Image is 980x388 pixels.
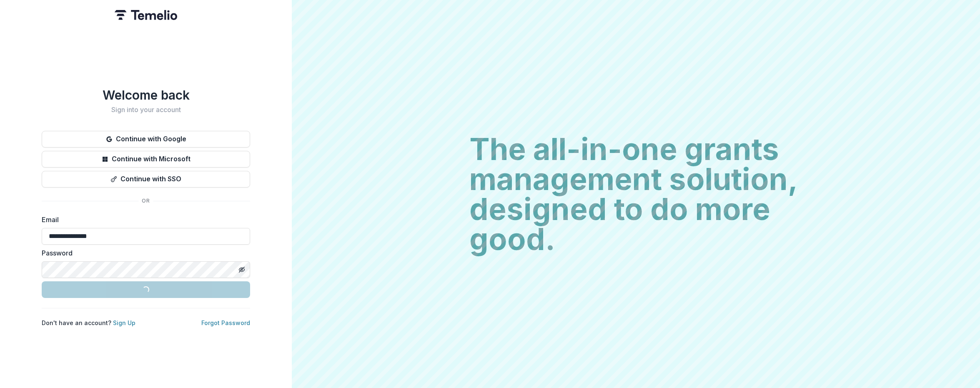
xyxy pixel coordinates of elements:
a: Sign Up [113,319,135,326]
button: Continue with Microsoft [42,151,250,168]
img: Temelio [115,10,177,20]
a: Forgot Password [201,319,250,326]
label: Email [42,215,245,225]
button: Continue with Google [42,131,250,148]
p: Don't have an account? [42,318,135,327]
h1: Welcome back [42,88,250,103]
label: Password [42,248,245,258]
button: Continue with SSO [42,171,250,188]
h2: Sign into your account [42,106,250,114]
button: Toggle password visibility [235,263,248,276]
